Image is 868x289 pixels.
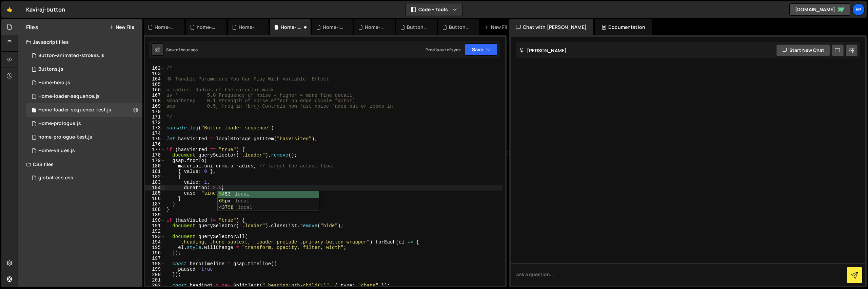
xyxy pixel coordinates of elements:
div: Saved [166,47,198,53]
div: 16061/44087.js [26,130,142,144]
div: 194 [145,239,165,245]
div: 201 [145,277,165,283]
div: Button-animated-strokes.js [38,53,104,59]
div: 173 [145,125,165,131]
div: 171 [145,114,165,120]
a: [DOMAIN_NAME] [789,3,850,16]
div: 162 [145,66,165,71]
div: 16061/44088.js [26,103,142,117]
div: global-css.css [38,175,73,181]
div: Documentation [595,19,652,35]
div: home-prologue-test.js [197,24,218,31]
div: 186 [145,196,165,201]
div: 199 [145,267,165,272]
div: 184 [145,185,165,191]
div: 196 [145,250,165,256]
div: 172 [145,120,165,125]
div: Home-loader-sequence.js [323,24,344,31]
div: Buttons.js [407,24,429,31]
div: Button-animated-strokes.js [449,24,471,31]
div: 193 [145,234,165,239]
div: New File [484,24,513,31]
div: 195 [145,245,165,250]
div: 16061/43261.css [26,171,142,185]
div: Home-prologue.js [239,24,260,31]
div: 183 [145,180,165,185]
div: 190 [145,218,165,223]
div: Home-hero.js [365,24,387,31]
div: 202 [145,283,165,288]
div: 192 [145,229,165,234]
div: 198 [145,261,165,267]
div: 169 [145,104,165,109]
div: home-prologue-test.js [38,134,92,140]
h2: Files [26,23,38,31]
div: Kaviraj-button [26,5,65,14]
div: Home-hero.js [38,80,70,86]
div: 167 [145,93,165,98]
div: Home-loader-sequence.js [38,93,100,100]
div: Home-prologue.js [38,121,81,127]
button: Start new chat [776,44,830,56]
div: Javascript files [18,35,142,49]
div: 197 [145,256,165,261]
div: Home-values.js [155,24,176,31]
div: 181 [145,169,165,174]
div: 187 [145,201,165,207]
div: Home-loader-sequence-test.js [38,107,111,113]
div: 188 [145,207,165,212]
div: 191 [145,223,165,229]
div: 168 [145,98,165,104]
div: 200 [145,272,165,277]
div: 16061/43594.js [26,90,142,103]
a: 🤙 [1,1,18,18]
div: 16061/43249.js [26,117,142,130]
div: 175 [145,136,165,142]
div: Chat with [PERSON_NAME] [509,19,593,35]
div: 189 [145,212,165,218]
div: 170 [145,109,165,114]
button: New File [109,24,134,30]
a: Ep [852,3,865,16]
div: 179 [145,158,165,163]
div: 16061/43950.js [26,144,142,158]
div: 165 [145,82,165,87]
div: 185 [145,191,165,196]
button: Code + Tools [406,3,462,16]
div: Buttons.js [38,66,63,72]
div: 177 [145,147,165,152]
div: 180 [145,163,165,169]
div: Home-loader-sequence-test.js [281,24,302,31]
div: 16061/43947.js [26,49,142,62]
div: CSS files [18,158,142,171]
div: 178 [145,152,165,158]
div: 174 [145,131,165,136]
div: Home-values.js [38,148,75,154]
div: 166 [145,87,165,93]
div: 163 [145,71,165,76]
button: Save [465,43,498,56]
div: 16061/43948.js [26,76,142,90]
span: 1 [32,108,36,113]
div: 1 hour ago [178,47,198,53]
div: 176 [145,142,165,147]
div: Prod is out of sync [426,47,461,53]
div: 16061/43050.js [26,62,142,76]
div: 164 [145,76,165,82]
h2: [PERSON_NAME] [519,47,567,54]
div: 182 [145,174,165,180]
